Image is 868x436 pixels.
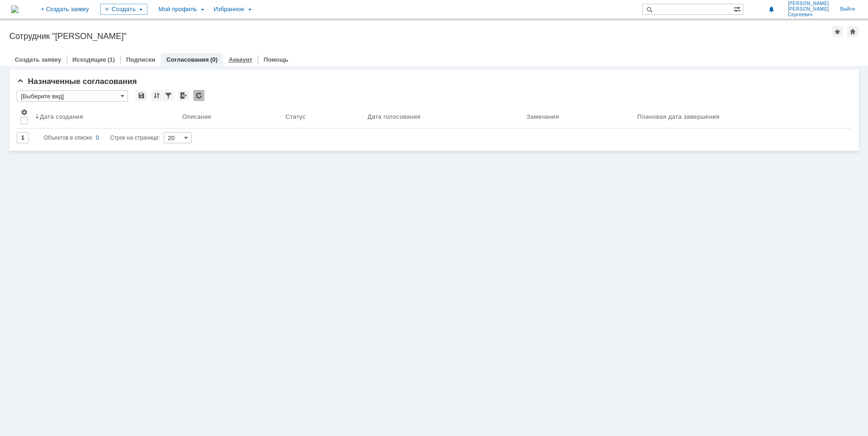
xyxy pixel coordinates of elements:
div: 0 [96,132,99,143]
th: Статус [282,105,364,128]
span: [PERSON_NAME] [788,6,829,12]
div: Обновлять список [193,90,204,101]
div: Добавить в избранное [832,26,843,37]
div: Дата голосования [368,113,421,120]
a: Перейти на домашнюю страницу [11,6,19,13]
th: Дата голосования [364,105,523,128]
span: Настройки [20,109,28,116]
div: (0) [210,56,217,63]
span: Назначенные согласования [17,77,137,86]
div: Сотрудник "[PERSON_NAME]" [9,32,832,41]
div: Сохранить вид [136,90,147,101]
div: Замечания [527,113,559,120]
div: (1) [108,56,115,63]
span: Сергеевич [788,12,829,18]
a: Помощь [263,56,288,63]
th: Дата создания [32,105,179,128]
div: Создать [100,4,147,15]
div: Описание [182,113,211,120]
a: Исходящие [72,56,106,63]
div: Фильтрация... [163,90,174,101]
div: Дата создания [40,113,83,120]
div: Сортировка... [151,90,162,101]
div: Экспорт списка [178,90,189,101]
span: Объектов в списке: [44,135,93,141]
span: Расширенный поиск [734,4,743,13]
span: [PERSON_NAME] [788,1,829,6]
div: Плановая дата завершения [638,113,720,120]
img: logo [11,6,19,13]
div: Статус [286,113,306,120]
div: Сделать домашней страницей [847,26,858,37]
i: Строк на странице: [44,132,160,143]
a: Создать заявку [15,56,61,63]
a: Аккаунт [229,56,252,63]
a: Согласования [166,56,209,63]
a: Подписки [126,56,155,63]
